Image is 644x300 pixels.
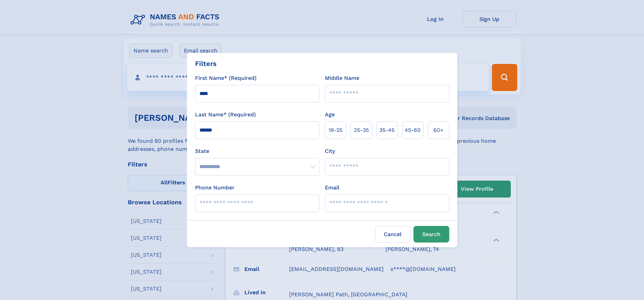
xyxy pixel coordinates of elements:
[325,147,335,155] label: City
[195,147,319,155] label: State
[195,59,217,69] div: Filters
[354,126,369,134] span: 25‑35
[379,126,395,134] span: 35‑45
[325,74,359,82] label: Middle Name
[433,126,444,134] span: 60+
[405,126,421,134] span: 45‑60
[195,74,257,82] label: First Name* (Required)
[329,126,342,134] span: 18‑25
[375,226,411,243] label: Cancel
[325,111,335,119] label: Age
[413,226,449,243] button: Search
[195,184,235,192] label: Phone Number
[325,184,339,192] label: Email
[195,111,256,119] label: Last Name* (Required)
